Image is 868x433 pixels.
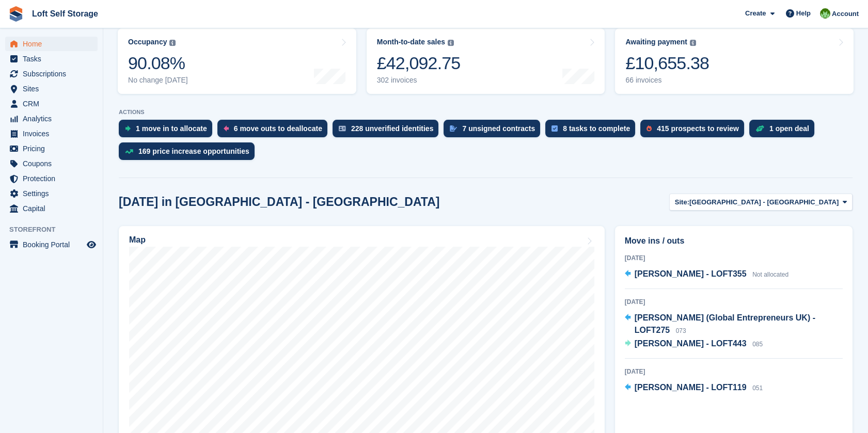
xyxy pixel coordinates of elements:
span: Subscriptions [23,67,85,81]
img: icon-info-grey-7440780725fd019a000dd9b08b2336e03edf1995a4989e88bcd33f0948082b44.svg [448,40,454,46]
span: 073 [676,327,686,334]
a: [PERSON_NAME] (Global Entrepreneurs UK) - LOFT275 073 [625,312,843,338]
img: move_outs_to_deallocate_icon-f764333ba52eb49d3ac5e1228854f67142a1ed5810a6f6cc68b1a99e826820c5.svg [224,125,229,132]
a: 415 prospects to review [640,120,749,142]
div: £42,092.75 [377,53,461,74]
div: [DATE] [625,253,843,263]
h2: Map [129,235,146,245]
img: icon-info-grey-7440780725fd019a000dd9b08b2336e03edf1995a4989e88bcd33f0948082b44.svg [690,40,696,46]
a: menu [5,82,98,96]
div: [DATE] [625,297,843,307]
span: Account [832,9,859,19]
span: Booking Portal [23,237,85,252]
span: [PERSON_NAME] - LOFT355 [635,269,747,278]
span: [GEOGRAPHIC_DATA] - [GEOGRAPHIC_DATA] [689,197,839,207]
a: 8 tasks to complete [545,120,640,142]
div: Awaiting payment [625,38,687,46]
a: Preview store [85,238,98,251]
span: Sites [23,82,85,96]
p: ACTIONS [119,109,853,116]
a: Occupancy 90.08% No change [DATE] [118,28,356,94]
a: 1 open deal [749,120,819,142]
span: [PERSON_NAME] (Global Entrepreneurs UK) - LOFT275 [635,313,815,334]
a: menu [5,52,98,66]
div: Occupancy [128,38,167,46]
span: Analytics [23,111,85,126]
a: menu [5,67,98,81]
img: James Johnson [820,8,830,19]
span: Create [745,8,766,19]
img: icon-info-grey-7440780725fd019a000dd9b08b2336e03edf1995a4989e88bcd33f0948082b44.svg [169,40,176,46]
a: 7 unsigned contracts [444,120,545,142]
button: Site: [GEOGRAPHIC_DATA] - [GEOGRAPHIC_DATA] [669,194,853,211]
a: 169 price increase opportunities [119,142,260,165]
span: Invoices [23,126,85,141]
span: 051 [752,384,763,392]
h2: Move ins / outs [625,235,843,247]
span: Settings [23,186,85,201]
span: CRM [23,97,85,111]
img: prospect-51fa495bee0391a8d652442698ab0144808aea92771e9ea1ae160a38d050c398.svg [646,125,652,132]
img: price_increase_opportunities-93ffe204e8149a01c8c9dc8f82e8f89637d9d84a8eef4429ea346261dce0b2c0.svg [125,149,133,154]
span: [PERSON_NAME] - LOFT119 [635,383,747,392]
img: stora-icon-8386f47178a22dfd0bd8f6a31ec36ba5ce8667c1dd55bd0f319d3a0aa187defe.svg [8,6,24,22]
img: contract_signature_icon-13c848040528278c33f63329250d36e43548de30e8caae1d1a13099fd9432cc5.svg [450,125,457,132]
div: 6 move outs to deallocate [234,124,322,133]
div: 7 unsigned contracts [462,124,535,133]
a: menu [5,141,98,156]
div: 169 price increase opportunities [138,147,249,155]
a: menu [5,237,98,252]
div: 228 unverified identities [351,124,434,133]
a: [PERSON_NAME] - LOFT443 085 [625,338,763,351]
a: Loft Self Storage [28,5,102,22]
div: 66 invoices [625,76,709,85]
h2: [DATE] in [GEOGRAPHIC_DATA] - [GEOGRAPHIC_DATA] [119,195,439,209]
span: Home [23,37,85,51]
div: No change [DATE] [128,76,188,85]
a: 6 move outs to deallocate [217,120,333,142]
span: Protection [23,171,85,186]
div: 302 invoices [377,76,461,85]
a: menu [5,126,98,141]
a: menu [5,201,98,216]
div: 415 prospects to review [657,124,739,133]
span: Site: [675,197,689,207]
div: 90.08% [128,53,188,74]
a: menu [5,186,98,201]
div: £10,655.38 [625,53,709,74]
a: menu [5,111,98,126]
img: verify_identity-adf6edd0f0f0b5bbfe63781bf79b02c33cf7c696d77639b501bdc392416b5a36.svg [339,125,346,132]
a: 228 unverified identities [333,120,444,142]
div: [DATE] [625,367,843,376]
a: Month-to-date sales £42,092.75 302 invoices [367,28,605,94]
a: Awaiting payment £10,655.38 66 invoices [615,28,854,94]
a: menu [5,156,98,171]
a: menu [5,37,98,51]
span: Storefront [9,224,103,235]
div: Month-to-date sales [377,38,445,46]
div: 1 move in to allocate [136,124,207,133]
a: 1 move in to allocate [119,120,217,142]
a: [PERSON_NAME] - LOFT355 Not allocated [625,268,788,281]
img: deal-1b604bf984904fb50ccaf53a9ad4b4a5d6e5aea283cecdc64d6e3604feb123c2.svg [755,125,764,132]
img: move_ins_to_allocate_icon-fdf77a2bb77ea45bf5b3d319d69a93e2d87916cf1d5bf7949dd705db3b84f3ca.svg [125,125,131,132]
span: Not allocated [752,271,788,278]
span: 085 [752,341,763,348]
span: Tasks [23,52,85,66]
span: Capital [23,201,85,216]
a: menu [5,171,98,186]
span: Help [796,8,811,19]
div: 1 open deal [769,124,809,133]
span: Coupons [23,156,85,171]
a: [PERSON_NAME] - LOFT119 051 [625,381,763,395]
div: 8 tasks to complete [563,124,630,133]
a: menu [5,97,98,111]
img: task-75834270c22a3079a89374b754ae025e5fb1db73e45f91037f5363f120a921f8.svg [551,125,558,132]
span: [PERSON_NAME] - LOFT443 [635,339,747,348]
span: Pricing [23,141,85,156]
